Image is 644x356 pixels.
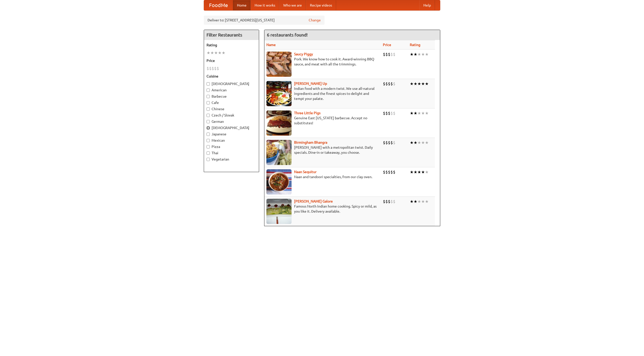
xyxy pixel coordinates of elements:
[410,169,414,175] li: ★
[294,52,313,56] a: Saucy Piggy
[390,52,393,57] li: $
[266,57,379,67] p: Pork. We know how to cook it. Award-winning BBQ sauce, and meat with all the trimmings.
[207,107,210,111] input: Chinese
[421,140,425,145] li: ★
[207,95,210,98] input: Barbecue
[266,169,292,194] img: naansequitur.jpg
[309,18,321,23] a: Change
[266,199,292,224] img: currygalore.jpg
[388,52,390,57] li: $
[414,169,417,175] li: ★
[207,133,210,136] input: Japanese
[266,140,292,165] img: bhangra.jpg
[207,74,256,79] h5: Cuisine
[266,52,292,77] img: saucy.jpg
[425,169,429,175] li: ★
[217,66,219,71] li: $
[294,140,327,144] b: Birmingham Bhangra
[421,199,425,204] li: ★
[294,82,327,86] b: [PERSON_NAME] Up
[383,81,385,87] li: $
[390,169,393,175] li: $
[390,199,393,204] li: $
[417,52,421,57] li: ★
[306,0,336,10] a: Recipe videos
[417,169,421,175] li: ★
[266,115,379,126] p: Genuine East [US_STATE] barbecue. Accept no substitutes!
[385,199,388,204] li: $
[207,150,256,155] label: Thai
[388,169,390,175] li: $
[222,50,225,56] li: ★
[425,81,429,87] li: ★
[383,169,385,175] li: $
[425,199,429,204] li: ★
[207,81,256,86] label: [DEMOGRAPHIC_DATA]
[393,140,395,145] li: $
[417,140,421,145] li: ★
[207,88,256,93] label: American
[207,145,210,148] input: Pizza
[385,52,388,57] li: $
[207,106,256,111] label: Chinese
[207,43,256,48] h5: Rating
[385,110,388,116] li: $
[393,169,395,175] li: $
[383,110,385,116] li: $
[233,0,251,10] a: Home
[393,199,395,204] li: $
[393,110,395,116] li: $
[383,43,391,47] a: Price
[266,145,379,155] p: [PERSON_NAME] with a metropolitan twist. Daily specials. Dine-in or takeaway, you choose.
[266,43,276,47] a: Name
[390,110,393,116] li: $
[207,113,256,118] label: Czech / Slovak
[207,82,210,86] input: [DEMOGRAPHIC_DATA]
[204,0,233,10] a: FoodMe
[294,170,316,174] a: Naan Sequitur
[207,125,256,130] label: [DEMOGRAPHIC_DATA]
[294,111,320,115] a: Three Little Pigs
[207,58,256,63] h5: Price
[414,140,417,145] li: ★
[207,151,210,155] input: Thai
[266,110,292,136] img: littlepigs.jpg
[388,140,390,145] li: $
[207,158,210,161] input: Vegetarian
[414,110,417,116] li: ★
[393,52,395,57] li: $
[207,94,256,99] label: Barbecue
[207,100,256,105] label: Cafe
[388,110,390,116] li: $
[214,66,217,71] li: $
[204,30,259,40] h4: Filter Restaurants
[266,81,292,106] img: curryup.jpg
[383,52,385,57] li: $
[279,0,306,10] a: Who we are
[383,140,385,145] li: $
[210,50,214,56] li: ★
[414,199,417,204] li: ★
[388,199,390,204] li: $
[294,199,333,203] a: [PERSON_NAME] Galore
[390,140,393,145] li: $
[410,43,420,47] a: Rating
[419,0,435,10] a: Help
[425,52,429,57] li: ★
[212,66,214,71] li: $
[410,110,414,116] li: ★
[390,81,393,87] li: $
[417,81,421,87] li: ★
[410,199,414,204] li: ★
[410,140,414,145] li: ★
[207,114,210,117] input: Czech / Slovak
[266,204,379,214] p: Famous North Indian home cooking. Spicy or mild, as you like it. Delivery available.
[393,81,395,87] li: $
[266,86,379,101] p: Indian food with a modern twist. We use all-natural ingredients and the finest spices to delight ...
[410,52,414,57] li: ★
[425,140,429,145] li: ★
